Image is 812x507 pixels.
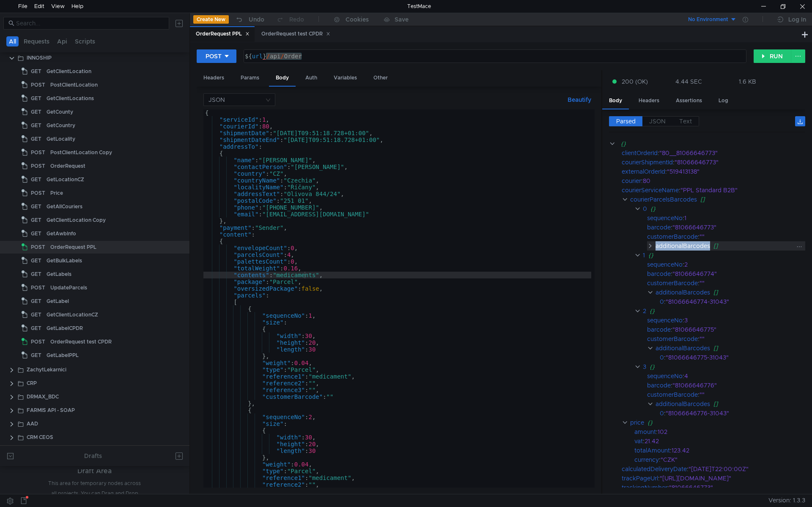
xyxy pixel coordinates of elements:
[395,16,409,22] div: Save
[712,93,735,109] div: Log
[656,343,710,353] div: additionalBarcodes
[650,362,794,371] div: {}
[27,363,66,376] div: ZachytLekarnici
[47,295,69,308] div: GetLabel
[647,325,671,334] div: barcode
[645,436,794,446] div: 21.42
[31,146,45,159] span: POST
[634,455,659,464] div: currency
[269,70,296,87] div: Body
[622,483,805,492] div: :
[50,187,63,199] div: Price
[647,381,671,390] div: barcode
[647,278,698,288] div: customerBarcode
[27,417,38,430] div: AAD
[621,139,793,148] div: {}
[647,260,683,269] div: sequenceNo
[31,106,41,118] span: GET
[622,185,805,195] div: :
[72,36,98,46] button: Scripts
[16,19,164,28] input: Search...
[47,268,71,281] div: GetLabels
[647,371,683,381] div: sequenceNo
[643,204,647,213] div: 0
[31,241,45,253] span: POST
[647,334,805,343] div: :
[634,436,643,446] div: vat
[27,444,37,457] div: CRK
[634,427,656,436] div: amount
[27,404,75,417] div: FARMIS API - SOAP
[31,187,45,199] span: POST
[622,474,805,483] div: :
[634,446,670,455] div: totalAmount
[622,483,667,492] div: trackingNumber
[47,119,75,132] div: GetCountry
[249,14,264,25] div: Undo
[650,204,794,213] div: {}
[193,15,229,24] button: Create New
[672,223,796,232] div: "81066646773"
[647,325,805,334] div: :
[684,213,796,223] div: 1
[50,79,98,91] div: PostClientLocation
[622,167,665,176] div: externalOrderId
[713,343,798,353] div: []
[700,390,797,399] div: ""
[672,269,796,278] div: "81066646774"
[47,133,75,145] div: GetLocality
[622,77,648,86] span: 200 (OK)
[672,325,796,334] div: "81066646775"
[700,232,797,241] div: ""
[47,322,83,335] div: GetLabelCPDR
[647,390,805,399] div: :
[643,176,795,185] div: 80
[661,455,795,464] div: "CZK"
[643,251,645,260] div: 1
[667,167,796,176] div: "519413138"
[84,451,102,461] div: Drafts
[55,36,70,46] button: Api
[31,349,41,362] span: GET
[634,427,805,436] div: :
[31,133,41,145] span: GET
[27,431,53,444] div: CRM CEOS
[660,409,664,418] div: 0
[47,349,79,362] div: GetLabelPPL
[650,306,794,316] div: {}
[660,353,805,362] div: :
[634,455,805,464] div: :
[675,78,702,85] div: 4.44 SEC
[31,173,41,186] span: GET
[31,295,41,308] span: GET
[31,335,45,348] span: POST
[660,474,796,483] div: "[URL][DOMAIN_NAME]"
[31,200,41,213] span: GET
[622,148,805,158] div: :
[31,65,41,78] span: GET
[367,70,395,86] div: Other
[31,119,41,132] span: GET
[622,148,658,158] div: clientOrderId
[675,158,797,167] div: "81066646773"
[672,381,796,390] div: "81066646776"
[647,418,795,427] div: {}
[643,306,646,316] div: 2
[672,446,796,455] div: 123.42
[50,160,85,172] div: OrderRequest
[647,223,805,232] div: :
[684,316,796,325] div: 3
[656,241,710,251] div: additionalBarcodes
[700,278,797,288] div: ""
[647,232,805,241] div: :
[647,381,805,390] div: :
[197,70,231,86] div: Headers
[622,176,805,185] div: :
[648,251,794,260] div: {}
[31,254,41,267] span: GET
[50,241,96,253] div: OrderRequest PPL
[31,322,41,335] span: GET
[632,93,666,109] div: Headers
[660,409,805,418] div: :
[634,436,805,446] div: :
